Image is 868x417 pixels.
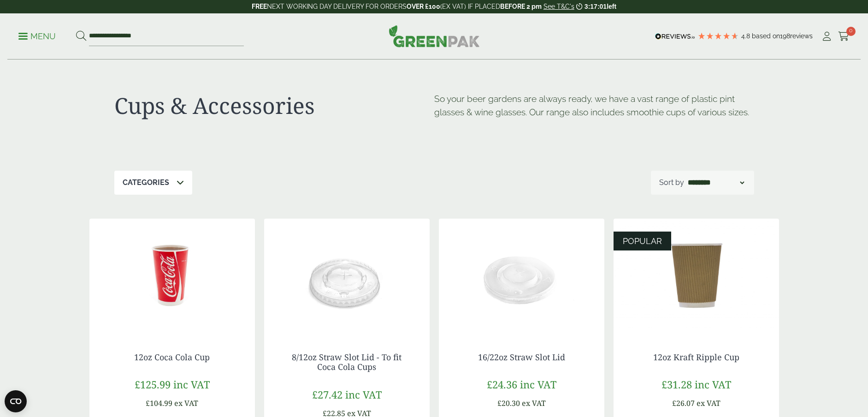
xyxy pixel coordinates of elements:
span: £24.36 [487,377,517,391]
span: POPULAR [623,236,662,246]
a: 0 [838,30,850,43]
i: My Account [821,32,833,41]
p: Categories [123,177,169,188]
a: See T&C's [543,3,574,10]
a: 12oz Coca Cola Cup [134,351,210,363]
strong: BEFORE 2 pm [500,3,542,10]
div: 4.79 Stars [697,32,739,40]
span: ex VAT [522,398,546,408]
a: 12oz Kraft Ripple Cup [653,351,739,363]
img: REVIEWS.io [655,33,695,40]
a: 8/12oz Straw Slot Lid - To fit Coca Cola Cups [292,351,402,373]
span: reviews [790,32,813,40]
span: inc VAT [695,377,731,391]
p: So your beer gardens are always ready, we have a vast range of plastic pint glasses & wine glasse... [434,92,754,119]
span: 198 [780,32,790,40]
h1: Cups & Accessories [114,92,434,119]
i: Cart [838,32,850,41]
span: £20.30 [497,398,520,408]
strong: FREE [252,3,267,10]
p: Sort by [659,177,684,188]
strong: OVER £100 [407,3,440,10]
span: 3:17:01 [585,3,607,10]
span: Based on [752,32,780,40]
span: £26.07 [672,398,695,408]
button: Open CMP widget [5,390,27,412]
span: inc VAT [173,377,210,391]
img: 12oz Kraft Ripple Cup-0 [614,219,779,334]
p: Menu [18,31,56,42]
span: 4.8 [741,32,752,40]
img: GreenPak Supplies [389,25,480,47]
img: 12oz Coca Cola Cup with coke [89,219,255,334]
span: inc VAT [520,377,556,391]
a: 16/22oz Straw Slot Lid [478,351,565,363]
img: 16/22oz Straw Slot Coke Cup lid [439,219,604,334]
span: inc VAT [345,387,382,401]
span: £125.99 [135,377,171,391]
span: 0 [846,27,856,36]
span: ex VAT [697,398,720,408]
span: ex VAT [174,398,198,408]
a: Menu [18,31,56,40]
span: £104.99 [146,398,172,408]
span: £31.28 [661,377,692,391]
select: Shop order [686,177,746,188]
span: left [607,3,616,10]
span: £27.42 [312,387,342,401]
img: 12oz straw slot coke cup lid [264,219,430,334]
